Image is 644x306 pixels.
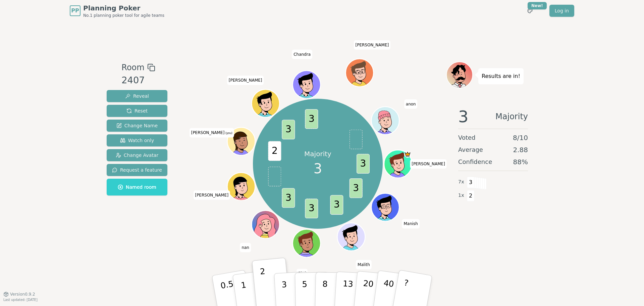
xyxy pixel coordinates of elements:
span: Click to change your name [190,128,234,137]
span: 3 [349,178,362,198]
span: Click to change your name [297,269,308,278]
span: Click to change your name [402,219,420,228]
span: 3 [305,109,318,129]
div: New! [528,2,547,9]
span: (you) [224,132,232,135]
span: Click to change your name [356,260,372,269]
span: Room [121,61,144,74]
span: 1 x [458,192,464,199]
span: 8 / 10 [513,133,528,142]
p: 2 [260,267,268,303]
div: 2407 [121,74,155,87]
span: 3 [314,159,322,179]
button: Named room [107,179,167,195]
button: Click to change your avatar [228,128,254,154]
a: PPPlanning PokerNo.1 planning poker tool for agile teams [70,3,164,18]
span: Voted [458,133,476,142]
span: Reset [126,107,148,114]
button: Change Avatar [107,149,167,161]
span: Reveal [125,93,149,99]
button: Request a feature [107,164,167,176]
a: Log in [549,5,574,17]
span: Click to change your name [404,99,418,108]
button: Change Name [107,120,167,132]
span: Planning Poker [83,3,164,13]
span: 3 [282,188,295,208]
span: 3 [282,120,295,140]
span: 88 % [513,157,528,167]
span: Request a feature [112,167,162,173]
span: 3 [458,108,469,125]
span: 3 [467,177,475,188]
p: Results are in! [482,72,520,81]
span: 3 [357,154,370,174]
span: 2.88 [513,145,528,155]
span: 3 [305,199,318,218]
p: Majority [304,149,331,159]
span: Eric is the host [404,151,411,158]
button: Reveal [107,90,167,102]
span: Last updated: [DATE] [3,298,38,302]
span: 7 x [458,178,464,186]
span: Click to change your name [410,159,447,169]
span: Click to change your name [354,40,390,49]
span: 2 [467,190,475,202]
span: Change Avatar [116,152,159,159]
span: Click to change your name [227,75,264,85]
span: Click to change your name [240,243,251,252]
span: 3 [330,195,343,215]
span: Confidence [458,157,492,167]
button: Version0.9.2 [3,292,35,297]
span: Click to change your name [292,49,312,59]
span: Average [458,145,483,155]
span: Majority [495,108,528,125]
span: Version 0.9.2 [10,292,35,297]
span: 2 [268,141,281,161]
span: Named room [118,184,156,190]
span: Click to change your name [193,190,230,200]
button: Watch only [107,134,167,146]
span: Watch only [120,137,154,144]
button: New! [524,5,536,17]
span: No.1 planning poker tool for agile teams [83,13,164,18]
span: PP [71,7,79,15]
span: Change Name [116,122,158,129]
button: Reset [107,105,167,117]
